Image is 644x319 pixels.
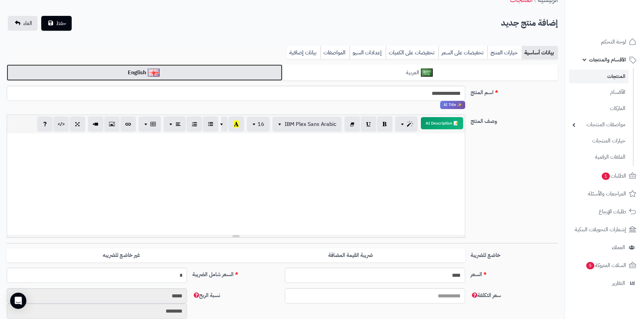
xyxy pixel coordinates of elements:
label: ضريبة القيمة المضافة [236,248,465,262]
span: الأقسام والمنتجات [589,55,626,64]
a: السلات المتروكة5 [569,257,640,273]
a: العملاء [569,239,640,256]
span: انقر لاستخدام رفيقك الذكي [440,101,465,109]
a: التقارير [569,275,640,291]
label: وصف المنتج [468,114,560,125]
span: إشعارات التحويلات البنكية [575,225,626,234]
a: إشعارات التحويلات البنكية [569,221,640,238]
div: Open Intercom Messenger [10,293,26,309]
span: المراجعات والأسئلة [588,189,626,198]
span: الغاء [23,19,32,27]
h2: إضافة منتج جديد [501,16,558,30]
a: الماركات [569,101,629,116]
span: الطلبات [601,171,626,181]
label: اسم المنتج [468,86,560,97]
span: 5 [586,262,594,269]
label: خاضع للضريبة [468,248,560,259]
a: المراجعات والأسئلة [569,186,640,202]
span: العملاء [612,243,625,252]
button: حفظ [41,16,72,31]
a: English [7,64,282,81]
span: نسبة الربح [192,291,220,299]
span: 16 [258,120,264,128]
a: الطلبات1 [569,168,640,184]
a: المواصفات [320,46,350,59]
span: السلات المتروكة [586,261,626,270]
span: IBM Plex Sans Arabic [285,120,336,128]
a: تخفيضات على السعر [438,46,487,59]
span: حفظ [56,19,66,27]
img: العربية [421,69,433,77]
label: السعر [468,268,560,278]
a: إعدادات السيو [350,46,386,59]
span: 1 [602,172,610,180]
a: طلبات الإرجاع [569,204,640,220]
a: الملفات الرقمية [569,150,629,164]
a: المنتجات [569,70,629,83]
a: تخفيضات على الكميات [386,46,438,59]
button: 16 [247,117,270,132]
button: IBM Plex Sans Arabic [272,117,342,132]
img: logo-2.png [598,18,638,32]
label: غير خاضع للضريبه [7,248,236,262]
span: سعر التكلفة [471,291,501,299]
span: لوحة التحكم [601,37,626,47]
button: 📝 AI Description [421,117,463,129]
a: العربية [282,64,558,81]
label: السعر شامل الضريبة [190,268,282,278]
a: الأقسام [569,85,629,100]
span: طلبات الإرجاع [599,207,626,216]
a: الغاء [8,16,38,31]
span: التقارير [612,278,625,288]
a: لوحة التحكم [569,34,640,50]
a: بيانات إضافية [287,46,320,59]
a: خيارات المنتج [487,46,522,59]
a: خيارات المنتجات [569,134,629,148]
a: مواصفات المنتجات [569,117,629,132]
img: English [148,69,160,77]
a: بيانات أساسية [522,46,558,59]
